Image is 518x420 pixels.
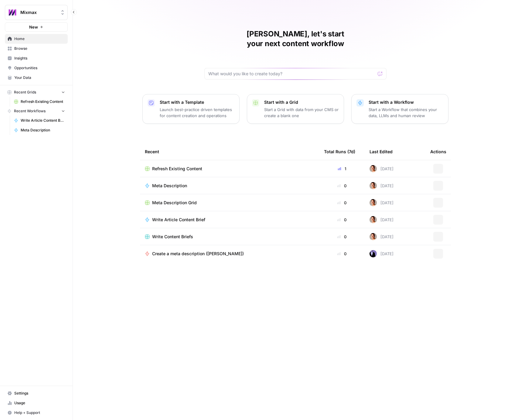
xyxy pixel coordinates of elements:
a: Meta Description Grid [145,200,314,206]
div: Total Runs (7d) [324,143,355,160]
span: Meta Description [152,183,187,189]
button: Recent Grids [5,88,68,97]
a: Settings [5,388,68,398]
div: Last Edited [370,143,393,160]
span: Opportunities [14,65,65,71]
a: Meta Description [145,183,314,189]
a: Write Content Briefs [145,234,314,240]
div: 0 [324,200,360,206]
button: Workspace: Mixmax [5,5,68,20]
a: Opportunities [5,63,68,73]
button: Start with a TemplateLaunch best-practice driven templates for content creation and operations [142,94,240,124]
span: Write Article Content Brief [152,217,205,223]
span: Your Data [14,75,65,80]
p: Start with a Grid [264,99,339,105]
span: Help + Support [14,410,65,415]
div: 0 [324,234,360,240]
span: Meta Description [21,127,65,133]
input: What would you like to create today? [208,71,375,77]
a: Write Article Content Brief [145,217,314,223]
p: Start with a Template [160,99,234,105]
a: Meta Description [11,125,68,135]
a: Your Data [5,73,68,83]
span: Insights [14,56,65,61]
button: Help + Support [5,408,68,418]
div: [DATE] [370,216,394,223]
img: gx5re2im8333ev5sz1r7isrbl6e6 [370,250,377,257]
img: 3d8pdhys1cqbz9tnb8hafvyhrehi [370,233,377,240]
div: [DATE] [370,233,394,240]
span: Usage [14,400,65,406]
span: Settings [14,391,65,396]
a: Insights [5,53,68,63]
div: 1 [324,166,360,172]
div: Actions [430,143,446,160]
a: Home [5,34,68,44]
a: Write Article Content Brief [11,116,68,125]
span: Browse [14,46,65,51]
div: 0 [324,217,360,223]
span: Recent Grids [14,90,36,95]
img: Mixmax Logo [7,7,18,18]
a: Create a meta description ([PERSON_NAME]) [145,251,314,257]
div: Recent [145,143,314,160]
div: 0 [324,183,360,189]
div: [DATE] [370,182,394,189]
div: [DATE] [370,250,394,257]
p: Start a Grid with data from your CMS or create a blank one [264,107,339,119]
button: Start with a WorkflowStart a Workflow that combines your data, LLMs and human review [351,94,448,124]
span: Write Content Briefs [152,234,193,240]
span: Meta Description Grid [152,200,197,206]
span: Mixmax [20,9,57,15]
div: [DATE] [370,165,394,172]
button: Recent Workflows [5,107,68,116]
span: Recent Workflows [14,108,46,114]
p: Launch best-practice driven templates for content creation and operations [160,107,234,119]
img: 3d8pdhys1cqbz9tnb8hafvyhrehi [370,165,377,172]
span: New [29,24,38,30]
a: Refresh Existing Content [145,166,314,172]
img: 3d8pdhys1cqbz9tnb8hafvyhrehi [370,216,377,223]
button: New [5,22,68,32]
div: [DATE] [370,199,394,206]
span: Refresh Existing Content [152,166,202,172]
h1: [PERSON_NAME], let's start your next content workflow [204,29,387,49]
span: Write Article Content Brief [21,118,65,123]
a: Refresh Existing Content [11,97,68,107]
img: 3d8pdhys1cqbz9tnb8hafvyhrehi [370,199,377,206]
img: 3d8pdhys1cqbz9tnb8hafvyhrehi [370,182,377,189]
span: Create a meta description ([PERSON_NAME]) [152,251,244,257]
span: Home [14,36,65,42]
div: 0 [324,251,360,257]
a: Browse [5,44,68,53]
button: Start with a GridStart a Grid with data from your CMS or create a blank one [247,94,344,124]
span: Refresh Existing Content [21,99,65,104]
a: Usage [5,398,68,408]
p: Start a Workflow that combines your data, LLMs and human review [369,107,443,119]
p: Start with a Workflow [369,99,443,105]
